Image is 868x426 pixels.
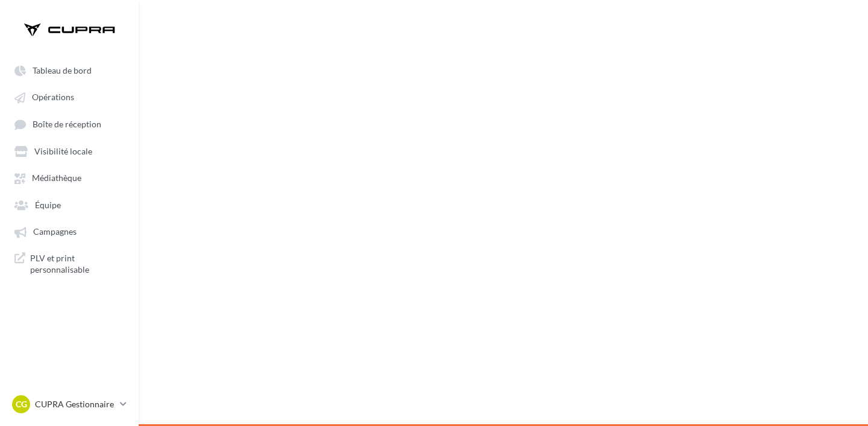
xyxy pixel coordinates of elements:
[32,92,74,103] span: Opérations
[7,140,131,162] a: Visibilité locale
[7,59,131,81] a: Tableau de bord
[7,220,131,242] a: Campagnes
[35,200,61,210] span: Équipe
[7,194,131,215] a: Équipe
[7,167,131,188] a: Médiathèque
[33,119,101,129] span: Boîte de réception
[7,247,131,281] a: PLV et print personnalisable
[30,252,124,276] span: PLV et print personnalisable
[33,227,77,237] span: Campagnes
[34,146,92,156] span: Visibilité locale
[10,393,129,416] a: CG CUPRA Gestionnaire
[16,398,27,410] span: CG
[33,65,92,75] span: Tableau de bord
[35,398,115,410] p: CUPRA Gestionnaire
[7,86,131,107] a: Opérations
[32,173,81,183] span: Médiathèque
[7,113,131,135] a: Boîte de réception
